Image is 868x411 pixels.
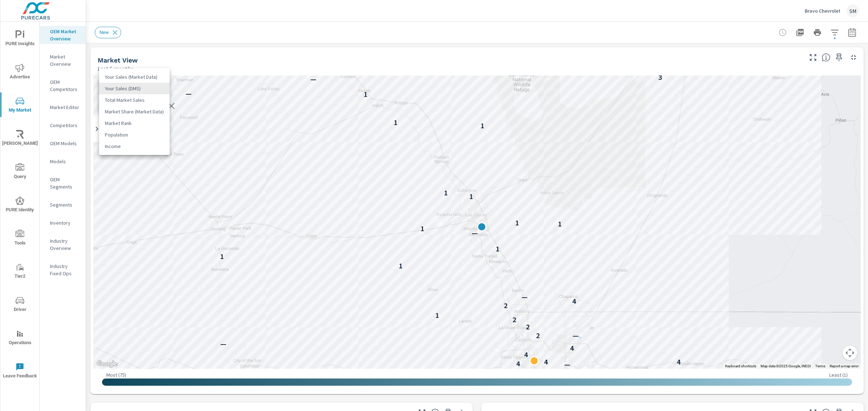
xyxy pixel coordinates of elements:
[99,83,170,94] li: Your Sales (DMS)
[99,71,170,83] li: Your Sales (Market Data)
[99,106,170,117] li: Market Share (Market Data)
[99,117,170,129] li: Market Rank
[99,129,170,140] li: Population
[99,94,170,106] li: Total Market Sales
[99,140,170,152] li: Income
